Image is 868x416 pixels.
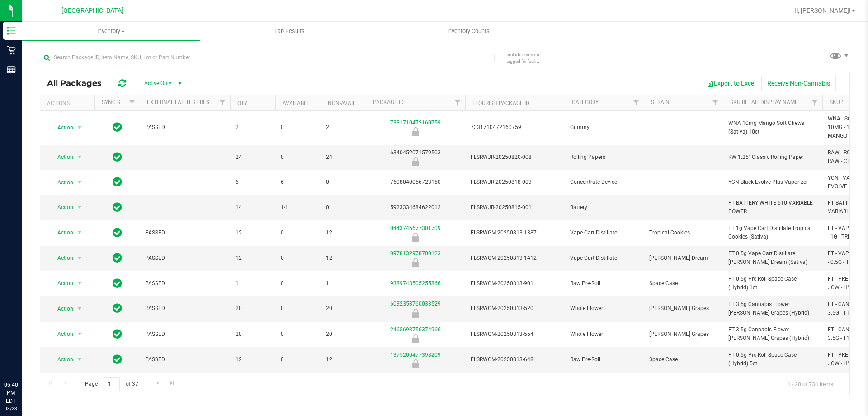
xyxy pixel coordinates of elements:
[145,279,225,288] span: PASSED
[74,226,85,239] span: select
[328,100,368,106] a: Non-Available
[570,304,638,313] span: Whole Flower
[570,153,638,162] span: Rolling Papers
[281,203,315,212] span: 14
[390,250,441,257] a: 0978132978700123
[390,280,441,287] a: 9389748505255866
[236,355,270,364] span: 12
[506,51,552,65] span: Include items not tagged for facility
[236,279,270,288] span: 1
[379,22,557,41] a: Inventory Counts
[9,344,36,371] iframe: Resource center
[364,334,467,343] div: Newly Received
[326,203,360,212] span: 0
[49,302,74,315] span: Action
[281,123,315,132] span: 0
[281,330,315,339] span: 0
[364,127,467,136] div: Locked due to Testing Failure
[113,226,122,239] span: In Sync
[236,178,270,186] span: 6
[728,300,817,317] span: FT 3.5g Cannabis Flower [PERSON_NAME] Grapes (Hybrid)
[570,229,638,237] span: Vape Cart Distillate
[113,302,122,315] span: In Sync
[326,304,360,313] span: 20
[471,304,559,313] span: FLSRWGM-20250813-520
[728,351,817,368] span: FT 0.5g Pre-Roll Space Case (Hybrid) 5ct
[113,121,122,134] span: In Sync
[472,100,529,106] a: Flourish Package ID
[326,229,360,237] span: 12
[281,153,315,162] span: 0
[649,355,717,364] span: Space Case
[570,123,638,132] span: Gummy
[761,76,836,91] button: Receive Non-Cannabis
[649,254,717,263] span: [PERSON_NAME] Dream
[236,203,270,212] span: 14
[471,123,559,132] span: 7331710472160759
[145,330,225,339] span: PASSED
[780,377,840,391] span: 1 - 20 of 734 items
[364,258,467,267] div: Newly Received
[113,201,122,214] span: In Sync
[262,27,317,35] span: Lab Results
[471,330,559,339] span: FLSRWGM-20250813-554
[830,99,857,105] a: SKU Name
[364,178,467,186] div: 7608040056723150
[708,95,723,110] a: Filter
[40,51,409,64] input: Search Package ID, Item Name, SKU, Lot or Part Number...
[649,229,717,237] span: Tropical Cookies
[113,328,122,340] span: In Sync
[728,153,817,162] span: RW 1.25" Classic Rolling Paper
[471,203,559,212] span: FLSRWJR-20250815-001
[651,99,670,105] a: Strain
[113,151,122,163] span: In Sync
[47,100,91,106] div: Actions
[281,254,315,263] span: 0
[49,201,74,214] span: Action
[283,100,310,106] a: Available
[145,304,225,313] span: PASSED
[792,7,851,14] span: Hi, [PERSON_NAME]!
[701,76,761,91] button: Export to Excel
[326,178,360,186] span: 0
[74,353,85,366] span: select
[471,178,559,186] span: FLSRWJR-20250818-003
[471,153,559,162] span: FLSRWJR-20250820-008
[147,99,218,105] a: External Lab Test Result
[236,304,270,313] span: 20
[166,377,179,389] a: Go to the last page
[49,328,74,340] span: Action
[113,176,122,188] span: In Sync
[74,121,85,134] span: select
[102,99,137,105] a: Sync Status
[450,95,465,110] a: Filter
[113,277,122,290] span: In Sync
[570,178,638,186] span: Concentrate Device
[572,99,599,105] a: Category
[390,225,441,231] a: 0443746677301709
[77,377,146,391] span: Page of 37
[471,229,559,237] span: FLSRWGM-20250813-1387
[326,153,360,162] span: 24
[728,275,817,292] span: FT 0.5g Pre-Roll Space Case (Hybrid) 1ct
[629,95,644,110] a: Filter
[49,121,74,134] span: Action
[364,157,467,166] div: Newly Received
[61,7,123,14] span: [GEOGRAPHIC_DATA]
[49,353,74,366] span: Action
[390,120,441,126] a: 7331710472160759
[435,27,502,35] span: Inventory Counts
[471,355,559,364] span: FLSRWGM-20250813-648
[49,277,74,290] span: Action
[390,352,441,358] a: 1375200477398209
[22,27,200,35] span: Inventory
[236,229,270,237] span: 12
[47,78,111,88] span: All Packages
[236,123,270,132] span: 2
[145,254,225,263] span: PASSED
[281,355,315,364] span: 0
[281,279,315,288] span: 0
[728,178,817,186] span: YCN Black Evolve Plus Vaporizer
[215,95,230,110] a: Filter
[326,279,360,288] span: 1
